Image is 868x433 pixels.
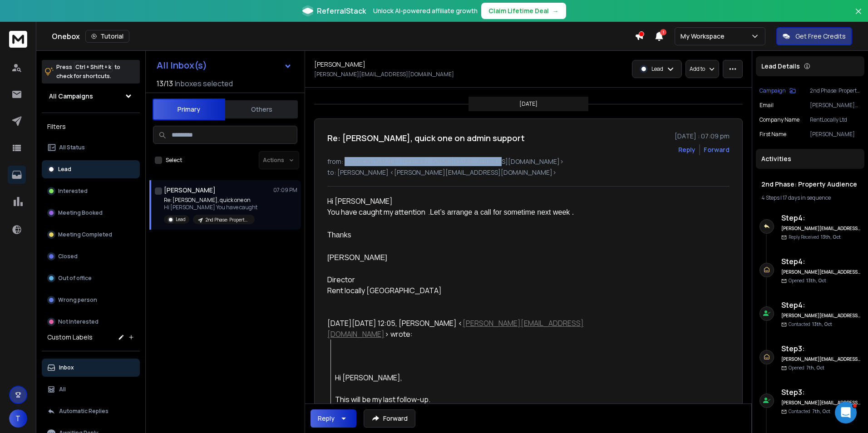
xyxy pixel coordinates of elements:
button: Others [225,99,298,119]
h6: [PERSON_NAME][EMAIL_ADDRESS][DOMAIN_NAME] [781,269,861,276]
button: Get Free Credits [776,27,852,45]
h6: Step 4 : [781,212,861,223]
p: [DATE] : 07:09 pm [675,132,730,141]
p: Lead Details [761,62,800,71]
button: Inbox [42,359,140,377]
p: All [59,386,66,393]
button: Campaign [759,87,796,94]
div: Hi [PERSON_NAME] [327,196,592,207]
p: [PERSON_NAME] [810,131,861,138]
p: Unlock AI-powered affiliate growth [373,6,478,15]
button: T [9,409,27,428]
p: Closed [58,253,78,260]
span: 13 / 13 [157,78,173,89]
p: Opened [789,277,826,284]
p: Email [759,102,774,109]
p: 2nd Phase: Property Audience [810,87,861,94]
div: Hi [PERSON_NAME], [335,372,592,383]
button: Meeting Booked [42,204,140,222]
span: 1 [660,29,666,35]
h6: [PERSON_NAME][EMAIL_ADDRESS][DOMAIN_NAME] [781,399,861,406]
p: Automatic Replies [59,408,108,415]
span: 4 Steps [761,194,779,202]
div: [DATE][DATE] 12:05, [PERSON_NAME] < > wrote: [327,318,592,340]
div: | [761,194,859,202]
h3: Filters [42,120,140,133]
button: Out of office [42,269,140,287]
button: Forward [364,409,415,428]
p: Not Interested [58,318,99,325]
h1: [PERSON_NAME] [314,60,365,69]
p: Wrong person [58,296,97,304]
p: Get Free Credits [795,32,846,41]
button: Reply [311,409,356,428]
button: Not Interested [42,313,140,331]
h6: Step 4 : [781,256,861,267]
button: Close banner [853,5,864,27]
p: [PERSON_NAME][EMAIL_ADDRESS][DOMAIN_NAME] [314,71,454,78]
p: Hi [PERSON_NAME] You have caught [164,204,257,211]
h6: Step 4 : [781,300,861,310]
button: Lead [42,160,140,178]
h6: Step 3 : [781,343,861,354]
div: Director Rent locally [GEOGRAPHIC_DATA] [327,274,592,296]
h1: All Inbox(s) [157,61,207,70]
h1: All Campaigns [49,92,93,101]
p: Press to check for shortcuts. [56,63,120,81]
button: All Status [42,138,140,157]
h6: [PERSON_NAME][EMAIL_ADDRESS][DOMAIN_NAME] [781,225,861,232]
p: Lead [651,65,663,73]
p: First Name [759,131,786,138]
button: Meeting Completed [42,226,140,244]
p: from: [PERSON_NAME] <[PERSON_NAME][EMAIL_ADDRESS][DOMAIN_NAME]> [327,157,730,166]
div: Onebox [52,30,635,43]
h3: Custom Labels [47,333,93,342]
p: Re: [PERSON_NAME], quick one on [164,197,257,204]
button: Interested [42,182,140,200]
p: My Workspace [681,32,728,41]
span: Ctrl + Shift + k [74,62,113,72]
p: Out of office [58,275,92,282]
p: Meeting Booked [58,209,103,216]
p: Add to [690,65,705,73]
h1: Re: [PERSON_NAME], quick one on admin support [327,132,525,144]
p: RentLocally Ltd [810,116,861,123]
p: All Status [59,144,85,151]
h6: [PERSON_NAME][EMAIL_ADDRESS][DOMAIN_NAME] [781,356,861,363]
span: 13th, Oct [812,321,832,327]
span: 7th, Oct [812,408,830,414]
span: → [552,6,559,15]
span: 13th, Oct [821,234,841,240]
iframe: Intercom live chat [835,402,857,423]
button: All [42,380,140,399]
button: Reply [678,145,695,154]
h3: Inboxes selected [175,78,233,89]
p: Opened [789,364,824,371]
div: This will be my last follow-up. [335,394,592,405]
p: Reply Received [789,234,841,241]
span: 7th, Oct [806,364,824,371]
button: All Campaigns [42,87,140,105]
span: [PERSON_NAME] [327,254,387,261]
h6: [PERSON_NAME][EMAIL_ADDRESS][DOMAIN_NAME] [781,312,861,319]
span: ReferralStack [317,5,366,16]
div: Forward [704,145,730,154]
span: 13th, Oct [806,277,826,284]
p: to: [PERSON_NAME] <[PERSON_NAME][EMAIL_ADDRESS][DOMAIN_NAME]> [327,168,730,177]
h1: 2nd Phase: Property Audience [761,180,859,189]
button: Primary [153,98,225,120]
button: Tutorial [85,30,129,43]
button: Closed [42,247,140,266]
div: You have caught my attention . [327,207,592,218]
button: Wrong person [42,291,140,309]
p: 07:09 PM [273,187,297,194]
p: 2nd Phase: Property Audience [206,216,249,223]
p: [DATE] [519,100,538,108]
p: Lead [58,166,71,173]
p: [PERSON_NAME][EMAIL_ADDRESS][DOMAIN_NAME] [810,102,861,109]
span: Let’s arrange a call for sometime next week . [430,208,574,216]
p: Campaign [759,87,786,94]
label: Select [166,157,182,164]
p: Contacted [789,321,832,328]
